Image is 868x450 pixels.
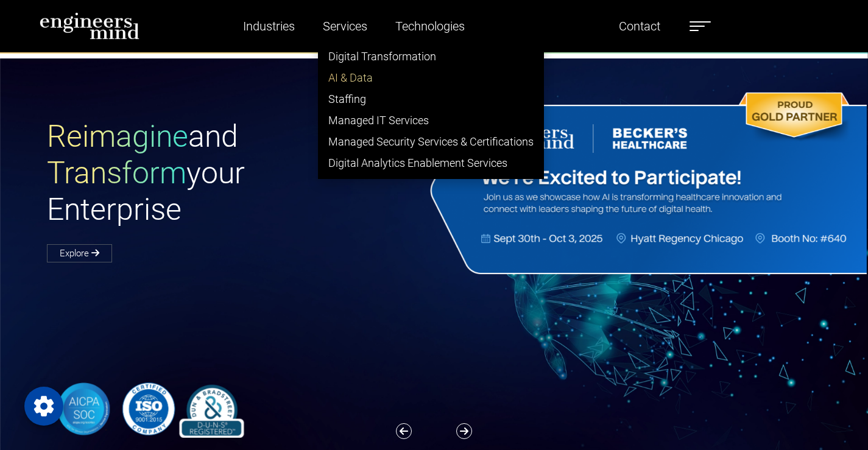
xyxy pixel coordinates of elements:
[390,12,470,40] a: Technologies
[319,67,543,88] a: AI & Data
[47,244,112,262] a: Explore
[319,152,543,174] a: Digital Analytics Enablement Services
[47,380,250,438] img: banner-logo
[318,12,372,40] a: Services
[319,46,543,67] a: Digital Transformation
[319,88,543,110] a: Staffing
[47,118,434,228] h1: and your Enterprise
[47,119,188,154] span: Reimagine
[238,12,300,40] a: Industries
[40,12,140,40] img: logo
[47,155,186,191] span: Transform
[319,131,543,152] a: Managed Security Services & Certifications
[614,12,665,40] a: Contact
[319,110,543,131] a: Managed IT Services
[426,89,867,278] img: Website Banner
[318,40,544,179] ul: Industries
